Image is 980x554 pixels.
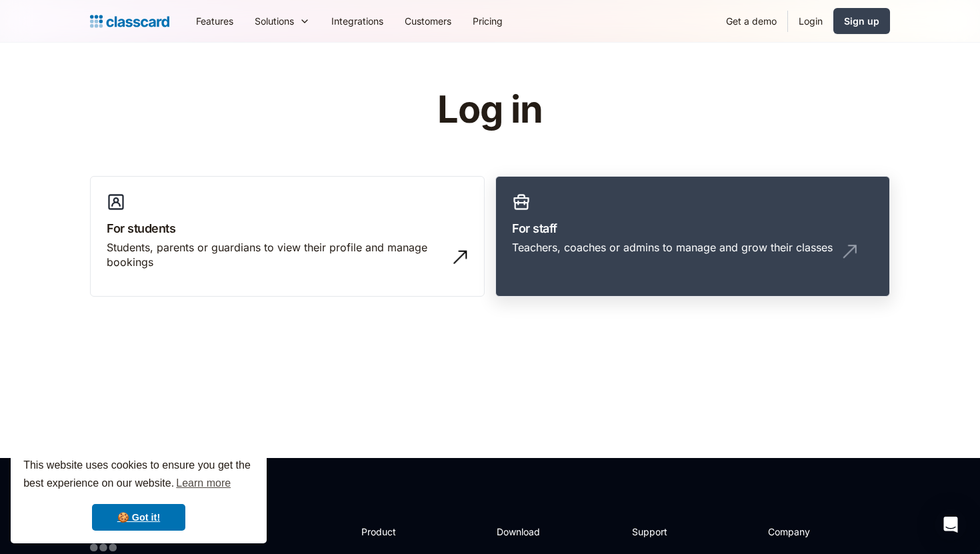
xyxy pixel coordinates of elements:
[92,504,185,531] a: dismiss cookie message
[255,14,294,28] div: Solutions
[185,6,244,36] a: Features
[174,473,233,493] a: learn more about cookies
[495,176,890,297] a: For staffTeachers, coaches or admins to manage and grow their classes
[11,445,267,543] div: cookieconsent
[768,525,857,539] h2: Company
[462,6,513,36] a: Pricing
[90,12,169,31] a: Logo
[844,14,879,28] div: Sign up
[788,6,833,36] a: Login
[512,219,873,237] h3: For staff
[833,8,890,34] a: Sign up
[497,525,551,539] h2: Download
[715,6,787,36] a: Get a demo
[512,240,833,255] div: Teachers, coaches or admins to manage and grow their classes
[107,219,468,237] h3: For students
[279,89,702,131] h1: Log in
[90,176,485,297] a: For studentsStudents, parents or guardians to view their profile and manage bookings
[935,509,967,541] div: Open Intercom Messenger
[632,525,686,539] h2: Support
[244,6,321,36] div: Solutions
[107,240,441,270] div: Students, parents or guardians to view their profile and manage bookings
[23,457,254,493] span: This website uses cookies to ensure you get the best experience on our website.
[361,525,433,539] h2: Product
[394,6,462,36] a: Customers
[321,6,394,36] a: Integrations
